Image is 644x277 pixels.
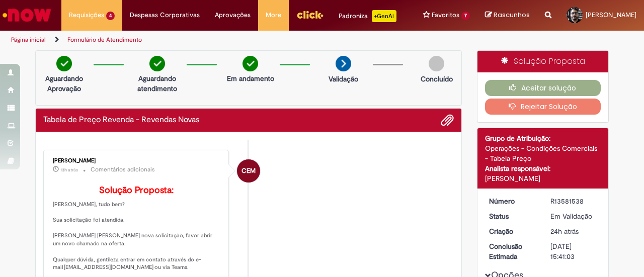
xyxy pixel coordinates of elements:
[329,74,358,84] p: Validação
[60,167,78,173] time: 01/10/2025 00:21:21
[56,56,72,71] img: check-circle-green.png
[485,173,601,183] div: [PERSON_NAME]
[53,158,220,164] div: [PERSON_NAME]
[550,227,579,236] span: 24h atrás
[477,51,609,72] div: Solução Proposta
[215,10,251,20] span: Aprovações
[481,211,543,221] dt: Status
[494,10,530,20] span: Rascunhos
[550,227,579,236] time: 30/09/2025 13:40:59
[11,36,46,44] a: Página inicial
[8,31,422,49] ul: Trilhas de página
[339,10,396,22] div: Padroniza
[485,11,530,20] a: Rascunhos
[67,36,142,44] a: Formulário de Atendimento
[481,226,543,236] dt: Criação
[60,167,78,173] span: 13h atrás
[69,10,104,20] span: Requisições
[130,10,200,20] span: Despesas Corporativas
[1,5,53,25] img: ServiceNow
[550,211,597,221] div: Em Validação
[227,73,274,83] p: Em andamento
[485,133,601,143] div: Grupo de Atribuição:
[586,11,636,19] span: [PERSON_NAME]
[485,80,601,96] button: Aceitar solução
[481,241,543,261] dt: Conclusão Estimada
[550,196,597,206] div: R13581538
[481,196,543,206] dt: Número
[43,116,199,125] h2: Tabela de Preço Revenda - Revendas Novas Histórico de tíquete
[550,226,597,236] div: 30/09/2025 13:40:59
[485,99,601,115] button: Rejeitar Solução
[106,12,115,20] span: 4
[296,7,324,22] img: click_logo_yellow_360x200.png
[372,10,396,22] p: +GenAi
[242,159,256,183] span: CEM
[336,56,351,71] img: arrow-next.png
[133,73,182,94] p: Aguardando atendimento
[266,10,281,20] span: More
[432,10,459,20] span: Favoritos
[550,241,597,261] div: [DATE] 15:41:03
[485,143,601,163] div: Operações - Condições Comerciais - Tabela Preço
[40,73,89,94] p: Aguardando Aprovação
[421,74,453,84] p: Concluído
[485,163,601,173] div: Analista responsável:
[91,165,155,174] small: Comentários adicionais
[237,159,260,182] div: Caio Eduardo Matos Pereira
[461,12,470,20] span: 7
[441,114,454,127] button: Adicionar anexos
[243,56,258,71] img: check-circle-green.png
[149,56,165,71] img: check-circle-green.png
[429,56,444,71] img: img-circle-grey.png
[99,184,174,196] b: Solução Proposta:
